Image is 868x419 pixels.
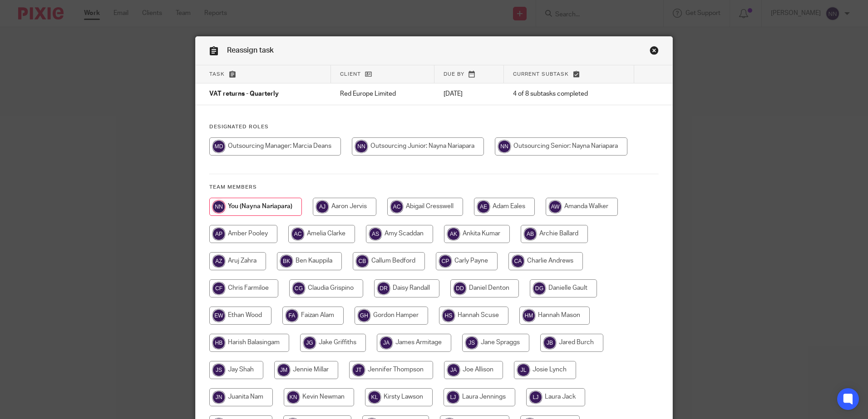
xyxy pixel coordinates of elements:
[209,91,279,97] span: VAT returns - Quarterly
[209,184,659,191] h4: Team members
[444,72,464,77] span: Due by
[504,83,634,105] td: 4 of 8 subtasks completed
[444,89,495,98] p: [DATE]
[227,47,274,54] span: Reassign task
[209,123,659,131] h4: Designated Roles
[650,46,659,58] a: Close this dialog window
[513,72,569,77] span: Current subtask
[209,72,225,77] span: Task
[340,89,425,98] p: Red Europe Limited
[340,72,361,77] span: Client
